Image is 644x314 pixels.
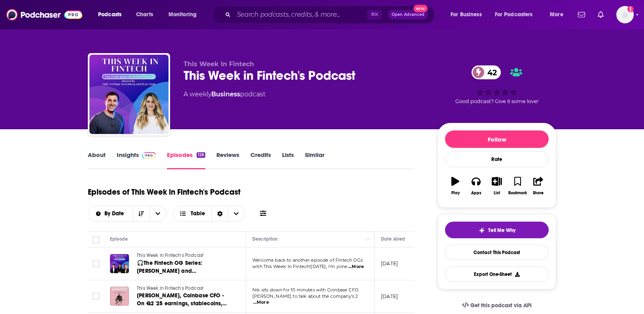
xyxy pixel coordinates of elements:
[445,245,549,260] a: Contact This Podcast
[495,9,533,20] span: For Podcasters
[445,266,549,282] button: Export One-Sheet
[472,65,501,79] a: 42
[88,211,133,216] button: open menu
[211,206,228,221] div: Sort Direction
[533,191,544,195] div: Share
[173,206,245,222] button: Choose View
[490,8,544,21] button: open menu
[89,55,169,134] img: This Week in Fintech's Podcast
[98,9,121,20] span: Podcasts
[616,6,634,23] span: Logged in as bjonesvested
[487,172,507,200] button: List
[250,151,271,169] a: Credits
[438,60,556,109] div: 42Good podcast? Give it some love!
[367,10,382,20] span: ⌘ K
[445,8,492,21] button: open menu
[110,234,128,244] div: Episode
[544,8,573,21] button: open menu
[184,90,265,99] div: A weekly podcast
[253,299,269,306] span: ...More
[494,191,500,195] div: List
[211,90,240,98] a: Business
[117,151,156,169] a: InsightsPodchaser Pro
[381,234,405,244] div: Date Aired
[197,152,205,158] div: 126
[616,6,634,23] button: Show profile menu
[471,191,481,195] div: Apps
[88,151,106,169] a: About
[131,8,158,21] a: Charts
[470,302,532,309] span: Get this podcast via API
[445,151,549,167] div: Rate
[150,206,166,221] button: open menu
[88,187,241,197] h1: Episodes of This Week in Fintech's Podcast
[137,285,232,292] a: This Week in Fintech's Podcast
[479,65,501,79] span: 42
[445,222,549,238] button: tell me why sparkleTell Me Why
[595,8,607,21] a: Show notifications dropdown
[528,172,549,200] button: Share
[191,211,205,216] span: Table
[136,9,153,20] span: Charts
[252,257,363,263] span: Welcome back to another episode of Fintech OGs
[220,6,442,24] div: Search podcasts, credits, & more...
[137,260,202,282] span: 🎧The Fintech OG Series: [PERSON_NAME] and [PERSON_NAME]
[133,206,150,221] button: Sort Direction
[184,60,254,68] span: This Week In Fintech
[616,6,634,23] img: User Profile
[169,9,197,20] span: Monitoring
[575,8,588,21] a: Show notifications dropdown
[6,7,82,22] img: Podchaser - Follow, Share and Rate Podcasts
[451,191,460,195] div: Play
[137,253,203,258] span: This Week in Fintech's Podcast
[252,264,347,269] span: with This Week In Fintech![DATE], I’m joine
[163,8,207,21] button: open menu
[445,130,549,148] button: Follow
[142,152,156,159] img: Podchaser Pro
[137,259,232,275] a: 🎧The Fintech OG Series: [PERSON_NAME] and [PERSON_NAME]
[381,293,398,300] p: [DATE]
[216,151,239,169] a: Reviews
[252,287,358,293] span: Nik sits down for 10 minutes with Coinbase CFO
[282,151,294,169] a: Lists
[252,293,358,299] span: [PERSON_NAME] to talk about the company's 2
[234,8,367,21] input: Search podcasts, credits, & more...
[455,98,538,104] span: Good podcast? Give it some love!
[348,264,364,270] span: ...More
[305,151,324,169] a: Similar
[137,252,232,259] a: This Week in Fintech's Podcast
[93,293,100,300] span: Toggle select row
[488,227,515,234] span: Tell Me Why
[93,260,100,267] span: Toggle select row
[627,6,634,12] svg: Add a profile image
[381,260,398,267] p: [DATE]
[392,13,424,17] span: Open Advanced
[88,206,167,222] h2: Choose List sort
[550,9,563,20] span: More
[104,211,127,216] span: By Date
[93,8,132,21] button: open menu
[508,191,527,195] div: Bookmark
[507,172,528,200] button: Bookmark
[137,292,232,308] a: [PERSON_NAME], Coinbase CFO - On Q2 '25 earnings, stablecoins, and Coinbase's growing derivatives...
[167,151,205,169] a: Episodes126
[252,234,278,244] div: Description
[445,172,466,200] button: Play
[466,172,486,200] button: Apps
[388,10,428,19] button: Open AdvancedNew
[451,9,482,20] span: For Business
[137,285,203,291] span: This Week in Fintech's Podcast
[479,227,485,234] img: tell me why sparkle
[363,235,373,244] button: Column Actions
[413,5,428,12] span: New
